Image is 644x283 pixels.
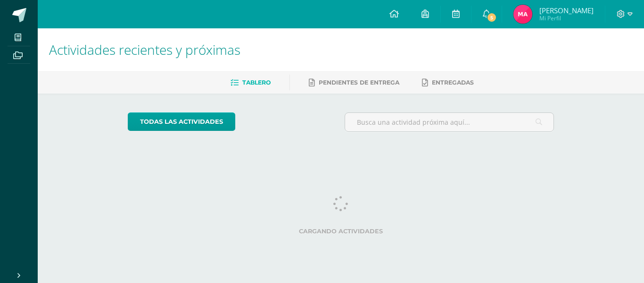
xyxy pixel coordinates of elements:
[242,79,271,86] span: Tablero
[128,112,235,131] a: todas las Actividades
[231,75,271,90] a: Tablero
[539,6,594,15] span: [PERSON_NAME]
[432,79,474,86] span: Entregadas
[345,113,554,131] input: Busca una actividad próxima aquí...
[128,228,554,235] label: Cargando actividades
[539,14,594,22] span: Mi Perfil
[513,5,532,24] img: 0fe8640cbc7009f9a11636d29d9849e1.png
[49,41,240,59] span: Actividades recientes y próximas
[309,75,399,90] a: Pendientes de entrega
[487,12,497,23] span: 5
[422,75,474,90] a: Entregadas
[319,79,399,86] span: Pendientes de entrega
